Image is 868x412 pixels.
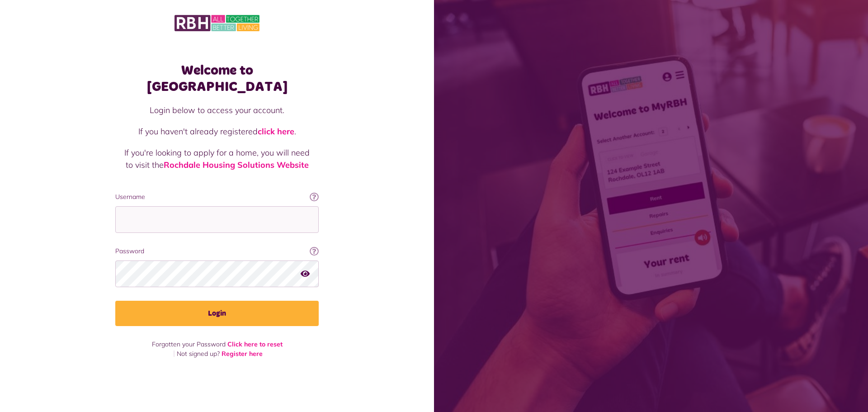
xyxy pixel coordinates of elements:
[115,62,319,95] h1: Welcome to [GEOGRAPHIC_DATA]
[124,125,310,137] p: If you haven't already registered .
[152,340,226,348] span: Forgotten your Password
[177,350,220,358] span: Not signed up?
[227,340,283,348] a: Click here to reset
[164,160,309,170] a: Rochdale Housing Solutions Website
[175,14,259,33] img: MyRBH
[115,301,319,326] button: Login
[124,147,310,171] p: If you're looking to apply for a home, you will need to visit the
[222,350,263,358] a: Register here
[124,104,310,116] p: Login below to access your account.
[115,192,319,202] label: Username
[115,246,319,256] label: Password
[258,126,294,137] a: click here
